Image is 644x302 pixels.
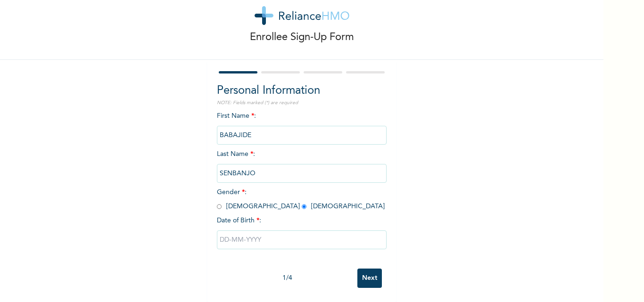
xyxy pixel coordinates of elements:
div: 1 / 4 [217,273,357,283]
input: Enter your first name [217,126,387,145]
input: Enter your last name [217,164,387,183]
img: logo [255,6,349,25]
span: Last Name : [217,151,387,177]
input: DD-MM-YYYY [217,230,387,249]
p: NOTE: Fields marked (*) are required [217,99,387,106]
p: Enrollee Sign-Up Form [250,30,354,45]
h2: Personal Information [217,82,387,99]
span: Date of Birth : [217,216,261,226]
input: Next [357,269,382,288]
span: First Name : [217,113,387,139]
span: Gender : [DEMOGRAPHIC_DATA] [DEMOGRAPHIC_DATA] [217,189,385,210]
